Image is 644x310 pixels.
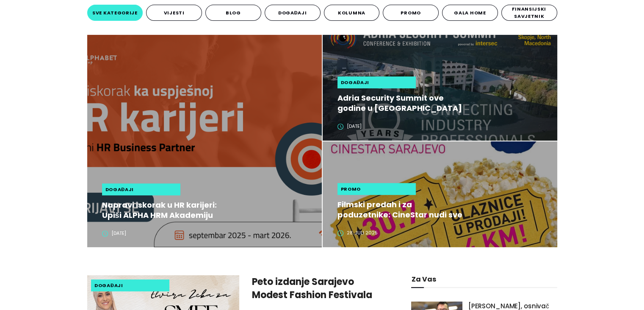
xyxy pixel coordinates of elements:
span: blog [226,9,241,17]
span: promo [341,186,361,193]
span: gala home [454,9,486,17]
h2: Filmski predah i za poduzetnike: CineStar nudi sve ulaznice po 4 KM samo ove srijede! [337,200,464,220]
span: događaji [94,282,123,289]
a: Peto izdanje Sarajevo Modest Fashion Festivala slavi modernu bosanskohercegovačku ženu [252,275,392,302]
button: finansijski savjetnik [501,5,557,21]
button: kolumna [324,5,380,21]
button: gala home [442,5,498,21]
span: događaji [278,9,307,17]
span: clock-circle [102,231,108,237]
h1: za vas [411,275,557,283]
span: [DATE] [347,123,362,130]
span: događaji [105,186,134,193]
span: 28. juli 2025 [347,229,378,237]
span: clock-circle [337,124,343,130]
span: kolumna [338,9,365,17]
h2: Adria Security Summit ove godine u [GEOGRAPHIC_DATA] okuplja više od 3.000 stručnjaka iz regije i... [337,93,464,113]
span: finansijski savjetnik [504,6,554,20]
span: vijesti [164,9,185,17]
span: sve kategorije [92,9,138,17]
button: sve kategorije [87,5,143,21]
button: vijesti [146,5,202,21]
span: [DATE] [111,230,126,237]
span: događaji [341,79,370,86]
span: clock-circle [337,230,343,236]
a: Filmski predah i za poduzetnike: CineStar nudi sve ulaznice po 4 KM samo ove srijede! [337,200,549,220]
a: Napravi iskorak u HR karijeri: Upiši ALPHA HRM Akademiju [102,200,313,220]
button: događaji [265,5,321,21]
a: Adria Security Summit ove godine u [GEOGRAPHIC_DATA] okuplja više od 3.000 stručnjaka iz regije i... [337,93,549,113]
button: promo [383,5,439,21]
span: promo [401,9,421,17]
h2: Napravi iskorak u HR karijeri: Upiši ALPHA HRM Akademiju [102,200,229,220]
button: blog [205,5,261,21]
